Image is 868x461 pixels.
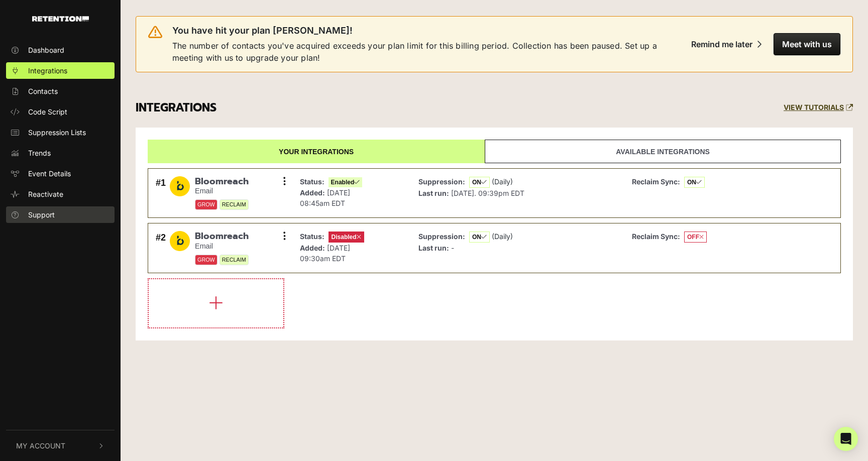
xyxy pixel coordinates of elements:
[6,124,115,141] a: Suppression Lists
[28,65,67,76] span: Integrations
[485,140,841,163] a: Available integrations
[418,232,465,241] strong: Suppression:
[684,232,707,243] span: OFF
[6,206,115,223] a: Support
[28,106,67,117] span: Code Script
[16,440,65,451] span: My Account
[28,127,86,138] span: Suppression Lists
[172,40,675,64] span: The number of contacts you've acquired exceeds your plan limit for this billing period. Collectio...
[28,86,58,96] span: Contacts
[418,177,465,186] strong: Suppression:
[469,177,490,188] span: ON
[6,430,115,461] button: My Account
[329,232,364,243] span: Disabled
[691,39,752,49] div: Remind me later
[6,62,115,79] a: Integrations
[632,177,680,186] strong: Reclaim Sync:
[28,45,64,55] span: Dashboard
[170,176,190,196] img: Bloomreach
[6,83,115,99] a: Contacts
[28,168,71,179] span: Event Details
[492,232,513,241] span: (Daily)
[28,189,63,199] span: Reactivate
[6,145,115,161] a: Trends
[195,242,249,251] small: Email
[451,189,524,197] span: [DATE]. 09:39pm EDT
[300,232,324,241] strong: Status:
[172,25,353,37] span: You have hit your plan [PERSON_NAME]!
[28,148,51,158] span: Trends
[156,231,166,265] div: #2
[6,103,115,120] a: Code Script
[28,209,55,220] span: Support
[834,427,858,451] div: Open Intercom Messenger
[6,186,115,202] a: Reactivate
[684,177,705,188] span: ON
[195,231,249,242] span: Bloomreach
[784,103,853,112] a: VIEW TUTORIALS
[195,255,218,265] span: GROW
[300,244,325,252] strong: Added:
[492,177,513,186] span: (Daily)
[136,101,216,115] h3: INTEGRATIONS
[300,177,324,186] strong: Status:
[418,189,449,197] strong: Last run:
[632,232,680,241] strong: Reclaim Sync:
[156,176,166,210] div: #1
[220,255,249,265] span: RECLAIM
[220,199,249,210] span: RECLAIM
[451,244,454,252] span: -
[195,199,218,210] span: GROW
[774,33,840,55] button: Meet with us
[683,33,770,55] button: Remind me later
[300,188,350,207] span: [DATE] 08:45am EDT
[32,16,89,22] img: Retention.com
[329,177,363,187] span: Enabled
[6,165,115,182] a: Event Details
[300,188,325,197] strong: Added:
[418,244,449,252] strong: Last run:
[148,140,485,163] a: Your integrations
[195,176,249,187] span: Bloomreach
[6,42,115,58] a: Dashboard
[170,231,190,251] img: Bloomreach
[195,187,249,195] small: Email
[469,232,490,243] span: ON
